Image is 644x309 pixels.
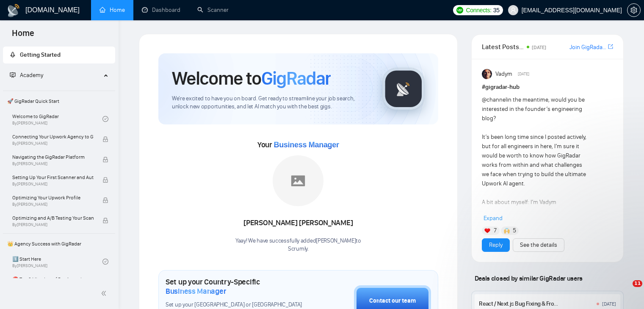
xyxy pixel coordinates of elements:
[166,287,226,296] span: Business Manager
[471,271,586,286] span: Deals closed by similar GigRadar users
[257,140,339,149] span: Your
[102,177,108,183] span: lock
[12,222,94,227] span: By [PERSON_NAME]
[518,70,529,78] span: [DATE]
[569,43,606,52] a: Join GigRadar Slack Community
[10,72,43,79] span: Academy
[484,215,503,222] span: Expand
[12,161,94,166] span: By [PERSON_NAME]
[12,193,94,202] span: Optimizing Your Upwork Profile
[20,72,43,79] span: Academy
[102,116,108,122] span: check-circle
[493,6,500,15] span: 35
[482,96,507,103] span: @channel
[235,245,361,253] p: Scrumly .
[12,132,94,141] span: Connecting Your Upwork Agency to GigRadar
[7,4,20,17] img: logo
[273,155,323,206] img: placeholder.png
[5,27,41,45] span: Home
[482,41,524,52] span: Latest Posts from the GigRadar Community
[608,43,613,50] span: export
[482,83,613,92] h1: # gigradar-hub
[369,296,416,306] div: Contact our team
[12,153,94,161] span: Navigating the GigRadar Platform
[10,52,16,58] span: rocket
[627,7,640,14] span: setting
[100,6,125,14] a: homeHome
[10,72,16,78] span: fund-projection-screen
[102,218,108,223] span: lock
[102,136,108,142] span: lock
[456,7,463,14] img: upwork-logo.png
[627,7,641,14] a: setting
[20,51,61,58] span: Getting Started
[510,7,516,13] span: user
[12,141,94,146] span: By [PERSON_NAME]
[532,44,546,50] span: [DATE]
[608,43,613,51] a: export
[4,235,114,252] span: 👑 Agency Success with GigRadar
[101,289,109,298] span: double-left
[261,67,331,90] span: GigRadar
[615,280,636,301] iframe: Intercom live chat
[235,216,361,230] div: [PERSON_NAME] [PERSON_NAME]
[3,47,115,63] li: Getting Started
[627,3,641,17] button: setting
[102,259,108,265] span: check-circle
[12,182,94,187] span: By [PERSON_NAME]
[495,69,512,79] span: Vadym
[466,6,491,15] span: Connects:
[12,252,102,271] a: 1️⃣ Start HereBy[PERSON_NAME]
[4,93,114,110] span: 🚀 GigRadar Quick Start
[274,141,339,149] span: Business Manager
[166,277,312,296] h1: Set up your Country-Specific
[12,110,102,128] a: Welcome to GigRadarBy[PERSON_NAME]
[382,68,425,110] img: gigradar-logo.png
[633,280,642,287] span: 11
[12,173,94,182] span: Setting Up Your First Scanner and Auto-Bidder
[602,301,616,307] div: [DATE]
[142,6,180,14] a: dashboardDashboard
[172,67,331,90] h1: Welcome to
[235,237,361,253] div: Yaay! We have successfully added [PERSON_NAME] to
[482,69,492,79] img: Vadym
[102,197,108,203] span: lock
[102,157,108,163] span: lock
[197,6,229,14] a: searchScanner
[12,214,94,222] span: Optimizing and A/B Testing Your Scanner for Better Results
[172,95,369,111] span: We're excited to have you on board. Get ready to streamline your job search, unlock new opportuni...
[12,202,94,207] span: By [PERSON_NAME]
[12,275,94,284] span: ⛔ Top 3 Mistakes of Pro Agencies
